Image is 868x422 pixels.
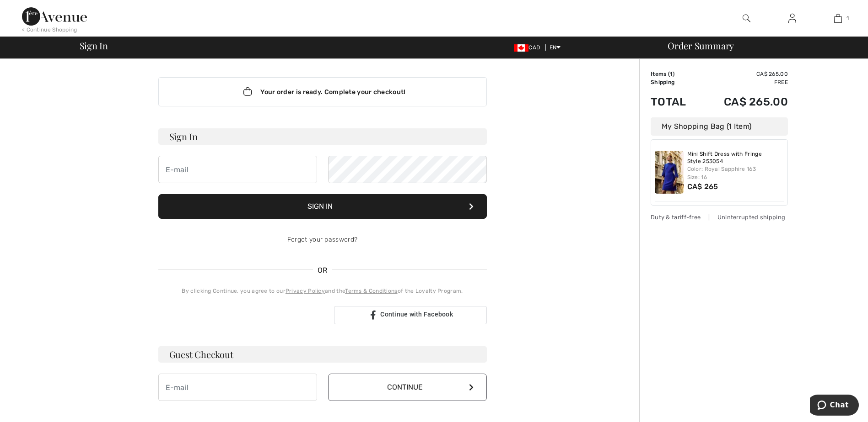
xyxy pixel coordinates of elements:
[154,305,331,325] iframe: Sign in with Google Button
[80,41,108,50] span: Sign In
[158,374,317,401] input: E-mail
[651,78,700,86] td: Shipping
[158,194,487,219] button: Sign In
[514,44,544,51] span: CAD
[670,71,673,77] span: 1
[651,86,700,117] td: Total
[287,236,357,243] a: Forgot your password?
[380,311,453,318] span: Continue with Facebook
[743,13,750,24] img: search the website
[286,288,325,294] a: Privacy Policy
[810,395,859,417] iframe: Opens a widget where you can chat to one of our agents
[687,151,784,165] a: Mini Shift Dress with Fringe Style 253054
[700,70,788,78] td: CA$ 265.00
[700,78,788,86] td: Free
[158,287,487,295] div: By clicking Continue, you agree to our and the of the Loyalty Program.
[834,13,842,24] img: My Bag
[158,156,317,183] input: E-mail
[687,165,784,181] div: Color: Royal Sapphire 163 Size: 16
[687,182,718,191] span: CA$ 265
[158,128,487,145] h3: Sign In
[22,7,87,26] img: 1ère Avenue
[334,306,487,324] a: Continue with Facebook
[651,117,788,136] div: My Shopping Bag (1 Item)
[22,26,77,34] div: < Continue Shopping
[158,77,487,106] div: Your order is ready. Complete your checkout!
[550,44,561,51] span: EN
[345,288,397,294] a: Terms & Conditions
[514,44,528,52] img: Canadian Dollar
[158,346,487,363] h3: Guest Checkout
[788,13,796,24] img: My Info
[655,151,684,194] img: Mini Shift Dress with Fringe Style 253054
[651,70,700,78] td: Items ( )
[657,41,863,50] div: Order Summary
[328,374,487,401] button: Continue
[815,13,860,24] a: 1
[313,265,332,276] span: OR
[700,86,788,117] td: CA$ 265.00
[846,14,849,22] span: 1
[781,13,803,24] a: Sign In
[651,213,788,222] div: Duty & tariff-free | Uninterrupted shipping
